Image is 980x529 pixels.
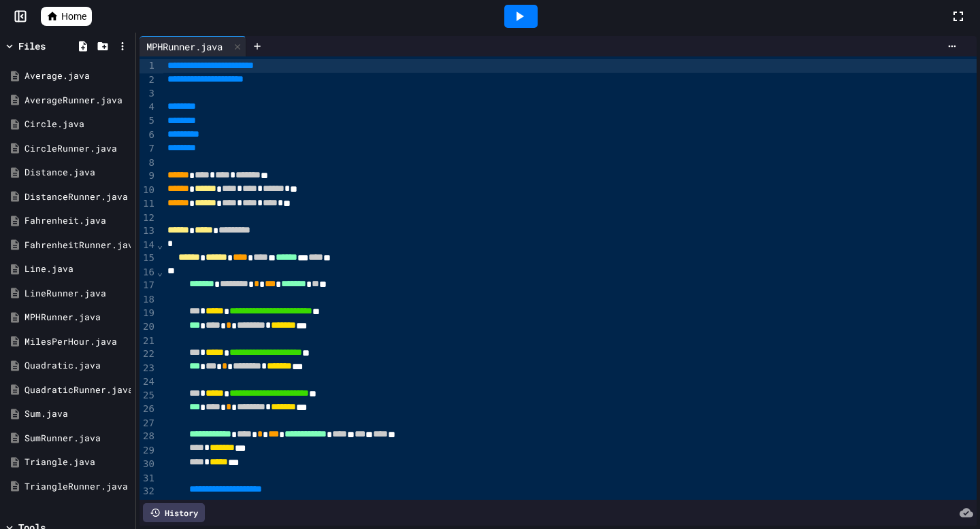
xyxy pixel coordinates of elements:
[24,94,131,107] div: AverageRunner.java
[140,39,229,54] div: MPHRunner.java
[41,7,92,26] a: Home
[140,499,157,513] div: 33
[24,311,131,324] div: MPHRunner.java
[24,262,131,276] div: Line.java
[140,252,157,266] div: 15
[140,156,157,170] div: 8
[140,87,157,101] div: 3
[157,239,163,250] span: Fold line
[140,169,157,184] div: 9
[140,307,157,321] div: 19
[18,39,46,53] div: Files
[140,114,157,129] div: 5
[24,432,131,445] div: SumRunner.java
[24,359,131,373] div: Quadratic.java
[140,279,157,293] div: 17
[24,335,131,349] div: MilesPerHour.java
[140,73,157,88] div: 2
[140,375,157,389] div: 24
[24,69,131,83] div: Average.java
[24,383,131,397] div: QuadraticRunner.java
[140,430,157,444] div: 28
[140,266,157,279] div: 16
[140,389,157,403] div: 25
[143,503,205,522] div: History
[140,403,157,417] div: 26
[140,59,157,73] div: 1
[24,456,131,469] div: Triangle.java
[24,118,131,131] div: Circle.java
[140,36,246,56] div: MPHRunner.java
[140,485,157,499] div: 32
[140,347,157,362] div: 22
[140,101,157,115] div: 4
[24,166,131,180] div: Distance.java
[140,129,157,143] div: 6
[140,293,157,307] div: 18
[24,407,131,421] div: Sum.java
[140,335,157,348] div: 21
[157,267,163,277] span: Fold line
[24,214,131,228] div: Fahrenheit.java
[140,197,157,211] div: 11
[140,239,157,252] div: 14
[140,320,157,335] div: 20
[140,458,157,472] div: 30
[24,239,131,252] div: FahrenheitRunner.java
[140,362,157,376] div: 23
[140,142,157,156] div: 7
[24,142,131,156] div: CircleRunner.java
[61,10,86,23] span: Home
[24,480,131,494] div: TriangleRunner.java
[140,224,157,239] div: 13
[140,184,157,198] div: 10
[140,444,157,458] div: 29
[140,417,157,430] div: 27
[140,211,157,225] div: 12
[24,287,131,301] div: LineRunner.java
[140,472,157,485] div: 31
[24,190,131,204] div: DistanceRunner.java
